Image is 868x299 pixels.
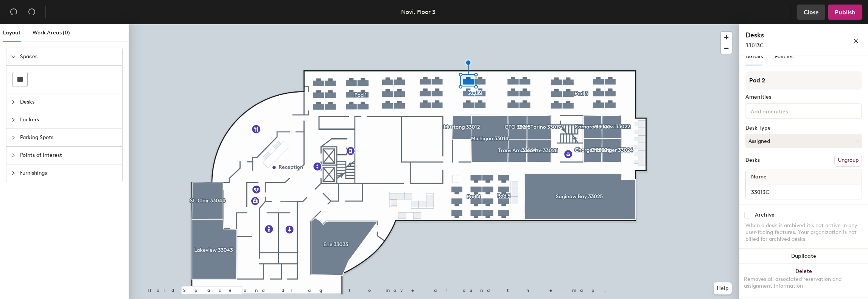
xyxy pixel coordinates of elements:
[745,157,760,163] div: Desks
[11,153,16,158] span: collapsed
[11,135,16,140] span: collapsed
[20,164,118,182] span: Furnishings
[755,212,775,218] div: Archive
[11,171,16,175] span: collapsed
[20,111,118,129] span: Lockers
[11,118,16,122] span: collapsed
[401,7,436,17] div: Novi, Floor 3
[834,154,862,167] button: Ungroup
[745,134,862,148] button: Assigned
[6,5,21,20] button: Undo (⌘ + Z)
[853,38,859,43] span: close
[747,187,860,197] input: Unnamed desk
[745,222,862,243] div: When a desk is archived it's not active in any user-facing features. Your organization is not bil...
[775,53,793,60] span: Policies
[745,125,862,131] div: Desk Type
[11,100,16,104] span: collapsed
[745,30,829,40] h4: Desks
[739,249,868,264] button: Duplicate
[835,9,856,16] span: Publish
[20,93,118,111] span: Desks
[33,29,70,36] span: Work Areas (0)
[804,9,819,16] span: Close
[714,282,732,294] button: Help
[10,8,17,15] span: undo
[20,129,118,146] span: Parking Spots
[745,53,763,60] span: Details
[747,170,770,184] span: Name
[828,5,862,20] button: Publish
[739,264,868,297] button: DeleteRemoves all associated reservation and assignment information
[11,54,16,59] span: expanded
[3,29,20,36] span: Layout
[745,94,862,100] div: Amenities
[797,5,825,20] button: Close
[20,147,118,164] span: Points of Interest
[24,5,39,20] button: Redo (⌘ + ⇧ + Z)
[744,276,863,290] div: Removes all associated reservation and assignment information
[745,42,764,49] span: 33013C
[749,106,817,115] input: Add amenities
[20,48,118,65] span: Spaces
